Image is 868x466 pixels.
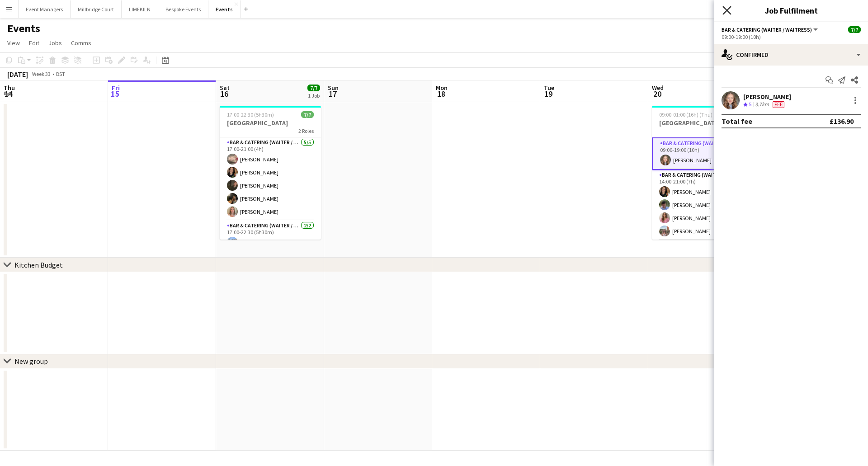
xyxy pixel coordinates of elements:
span: Sun [328,84,339,92]
app-card-role: Bar & Catering (Waiter / waitress)2/217:00-22:30 (5h30m)[PERSON_NAME] [220,221,321,264]
h3: [GEOGRAPHIC_DATA] [652,119,753,127]
span: 15 [110,89,120,99]
span: Comms [71,39,91,47]
button: Millbridge Court [71,0,122,18]
span: Fri [112,84,120,92]
button: Event Managers [19,0,71,18]
span: Jobs [48,39,62,47]
button: Bespoke Events [158,0,208,18]
span: Sat [220,84,230,92]
span: View [7,39,20,47]
a: View [4,37,24,49]
div: 3.7km [753,101,771,108]
h3: Job Fulfilment [714,5,868,16]
div: [DATE] [7,70,28,79]
div: New group [14,357,48,366]
span: 20 [651,89,664,99]
div: Crew has different fees then in role [771,101,786,108]
div: 09:00-19:00 (10h) [722,33,861,40]
div: Kitchen Budget [14,260,63,269]
span: 7/7 [307,85,320,91]
span: Tue [544,84,554,92]
span: 7/7 [848,26,861,33]
span: 18 [434,89,448,99]
div: £136.90 [830,117,854,126]
span: Edit [29,39,39,47]
button: Bar & Catering (Waiter / waitress) [722,26,819,33]
span: 5 [749,101,751,108]
span: 14 [2,89,15,99]
div: Confirmed [714,44,868,66]
span: 09:00-01:00 (16h) (Thu) [659,111,712,118]
span: 17 [326,89,339,99]
h1: Events [7,22,40,35]
div: [PERSON_NAME] [743,93,791,101]
span: Bar & Catering (Waiter / waitress) [722,26,812,33]
div: Total fee [722,117,752,126]
span: Thu [4,84,15,92]
button: LIMEKILN [122,0,158,18]
h3: [GEOGRAPHIC_DATA] [220,119,321,127]
div: 1 Job [308,92,320,99]
app-card-role: Bar & Catering (Waiter / waitress)5/517:00-21:00 (4h)[PERSON_NAME][PERSON_NAME][PERSON_NAME][PERS... [220,137,321,221]
app-job-card: 09:00-01:00 (16h) (Thu)7/7[GEOGRAPHIC_DATA]4 RolesBar & Catering (Waiter / waitress)1/109:00-19:0... [652,106,753,240]
span: 16 [218,89,230,99]
span: Week 33 [30,71,52,77]
app-job-card: 17:00-22:30 (5h30m)7/7[GEOGRAPHIC_DATA]2 RolesBar & Catering (Waiter / waitress)5/517:00-21:00 (4... [220,106,321,240]
app-card-role: Bar & Catering (Waiter / waitress)1/109:00-19:00 (10h)[PERSON_NAME] [652,137,753,170]
a: Jobs [45,37,66,49]
span: Mon [436,84,448,92]
div: BST [56,71,65,77]
span: 7/7 [301,111,314,118]
span: 2 Roles [298,127,314,134]
span: Wed [652,84,664,92]
a: Edit [25,37,43,49]
span: 17:00-22:30 (5h30m) [227,111,274,118]
a: Comms [67,37,95,49]
span: 19 [542,89,554,99]
span: Fee [773,101,784,108]
button: Events [208,0,241,18]
app-card-role: Bar & Catering (Waiter / waitress)4/414:00-21:00 (7h)[PERSON_NAME][PERSON_NAME][PERSON_NAME][PERS... [652,170,753,240]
